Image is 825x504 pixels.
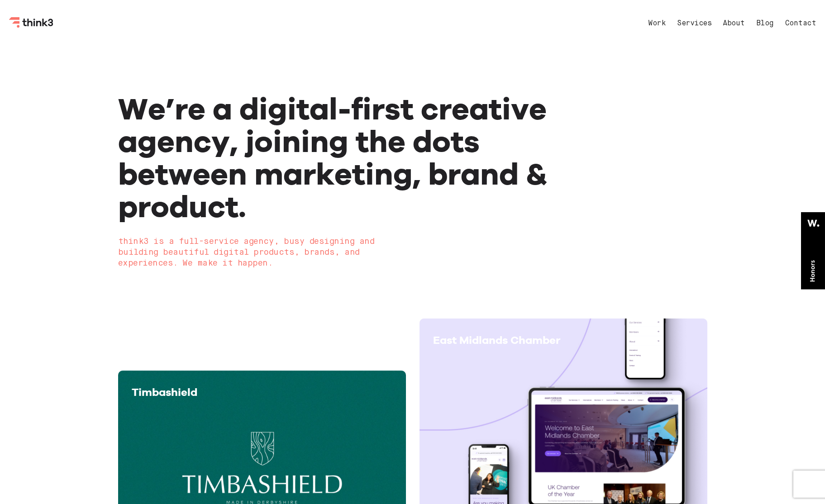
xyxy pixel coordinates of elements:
[677,20,711,27] a: Services
[9,21,54,29] a: Think3 Logo
[132,385,197,399] span: Timbashield
[118,190,590,223] div: product.
[118,236,590,247] div: think3 is a full-service agency, busy designing and
[118,157,590,190] div: between marketing, brand &
[118,247,590,258] div: building beautiful digital products, brands, and
[785,20,816,27] a: Contact
[723,20,745,27] a: About
[118,258,590,269] div: experiences. We make it happen.
[433,333,560,347] span: East Midlands Chamber
[756,20,774,27] a: Blog
[118,92,590,125] div: We’re a digital-first creative
[648,20,666,27] a: Work
[118,125,590,157] div: agency, joining the dots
